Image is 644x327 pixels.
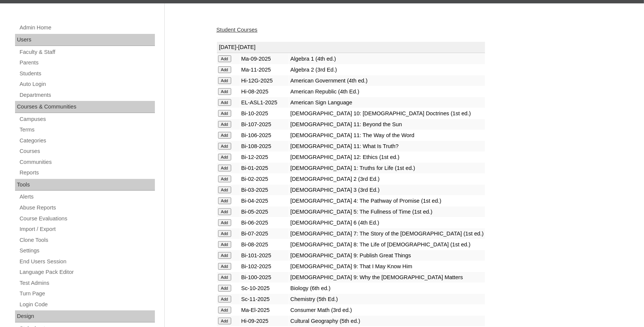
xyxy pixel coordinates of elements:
input: Add [218,110,231,117]
td: Bi-03-2025 [240,185,289,195]
td: [DEMOGRAPHIC_DATA] 1: Truths for Life (1st ed.) [289,163,485,173]
td: Ma-11-2025 [240,64,289,75]
td: Sc-10-2025 [240,283,289,293]
a: Faculty & Staff [19,47,155,57]
td: American Republic (4th Ed.) [289,86,485,97]
a: Departments [19,90,155,100]
td: Bi-01-2025 [240,163,289,173]
td: Bi-05-2025 [240,206,289,217]
td: Bi-02-2025 [240,174,289,184]
td: [DEMOGRAPHIC_DATA] 6 (4th Ed.) [289,217,485,228]
a: Communities [19,157,155,167]
td: Bi-106-2025 [240,130,289,141]
a: Courses [19,147,155,156]
td: [DEMOGRAPHIC_DATA] 4: The Pathway of Promise (1st ed.) [289,196,485,206]
div: Courses & Communities [15,101,155,113]
td: Bi-100-2025 [240,272,289,283]
input: Add [218,263,231,270]
td: Bi-108-2025 [240,141,289,151]
td: [DEMOGRAPHIC_DATA] 9: Publish Great Things [289,250,485,261]
a: Students [19,69,155,78]
td: [DEMOGRAPHIC_DATA] 2 (3rd Ed.) [289,174,485,184]
td: [DEMOGRAPHIC_DATA] 8: The Life of [DEMOGRAPHIC_DATA] (1st ed.) [289,239,485,250]
input: Add [218,318,231,324]
input: Add [218,121,231,128]
a: Test Admins [19,278,155,288]
input: Add [218,274,231,281]
input: Add [218,296,231,303]
td: Hi-09-2025 [240,316,289,326]
td: Bi-07-2025 [240,228,289,239]
td: [DEMOGRAPHIC_DATA] 11: Beyond the Sun [289,119,485,130]
td: [DEMOGRAPHIC_DATA] 11: The Way of the Word [289,130,485,141]
td: Bi-10-2025 [240,108,289,119]
a: Abuse Reports [19,203,155,212]
td: Bi-107-2025 [240,119,289,130]
td: American Sign Language [289,97,485,108]
td: Algebra 1 (4th ed.) [289,53,485,64]
input: Add [218,132,231,139]
a: Parents [19,58,155,67]
input: Add [218,208,231,215]
td: Biology (6th ed.) [289,283,485,293]
td: [DATE]-[DATE] [217,42,485,53]
input: Add [218,285,231,292]
a: Turn Page [19,289,155,298]
a: Terms [19,125,155,134]
td: [DEMOGRAPHIC_DATA] 9: Why the [DEMOGRAPHIC_DATA] Matters [289,272,485,283]
div: Users [15,34,155,46]
input: Add [218,252,231,259]
td: Hi-08-2025 [240,86,289,97]
a: Reports [19,168,155,177]
input: Add [218,55,231,62]
input: Add [218,143,231,150]
input: Add [218,197,231,204]
div: Tools [15,179,155,191]
input: Add [218,176,231,182]
a: Auto Login [19,79,155,89]
td: Sc-11-2025 [240,294,289,304]
td: American Government (4th ed.) [289,75,485,86]
td: Cultural Geography (5th ed.) [289,316,485,326]
td: Bi-04-2025 [240,196,289,206]
td: EL-ASL1-2025 [240,97,289,108]
input: Add [218,165,231,171]
td: Hi-12G-2025 [240,75,289,86]
a: End Users Session [19,257,155,266]
td: Bi-06-2025 [240,217,289,228]
td: Consumer Math (3rd ed.) [289,305,485,315]
a: Alerts [19,192,155,202]
td: [DEMOGRAPHIC_DATA] 7: The Story of the [DEMOGRAPHIC_DATA] (1st ed.) [289,228,485,239]
input: Add [218,219,231,226]
a: Language Pack Editor [19,267,155,277]
input: Add [218,99,231,106]
input: Add [218,307,231,313]
td: Bi-101-2025 [240,250,289,261]
a: Admin Home [19,23,155,32]
input: Add [218,77,231,84]
a: Student Courses [217,27,258,33]
a: Course Evaluations [19,214,155,223]
input: Add [218,241,231,248]
input: Add [218,66,231,73]
a: Login Code [19,300,155,309]
td: Chemistry (5th Ed.) [289,294,485,304]
td: Bi-08-2025 [240,239,289,250]
a: Import / Export [19,225,155,234]
td: [DEMOGRAPHIC_DATA] 11: What Is Truth? [289,141,485,151]
td: Bi-102-2025 [240,261,289,272]
input: Add [218,230,231,237]
a: Categories [19,136,155,145]
div: Design [15,310,155,322]
td: [DEMOGRAPHIC_DATA] 5: The Fullness of Time (1st ed.) [289,206,485,217]
input: Add [218,186,231,193]
td: [DEMOGRAPHIC_DATA] 3 (3rd Ed.) [289,185,485,195]
td: Bi-12-2025 [240,152,289,162]
input: Add [218,154,231,160]
a: Settings [19,246,155,255]
td: Ma-09-2025 [240,53,289,64]
td: Ma-El-2025 [240,305,289,315]
td: [DEMOGRAPHIC_DATA] 9: That I May Know Him [289,261,485,272]
td: [DEMOGRAPHIC_DATA] 10: [DEMOGRAPHIC_DATA] Doctrines (1st ed.) [289,108,485,119]
input: Add [218,88,231,95]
